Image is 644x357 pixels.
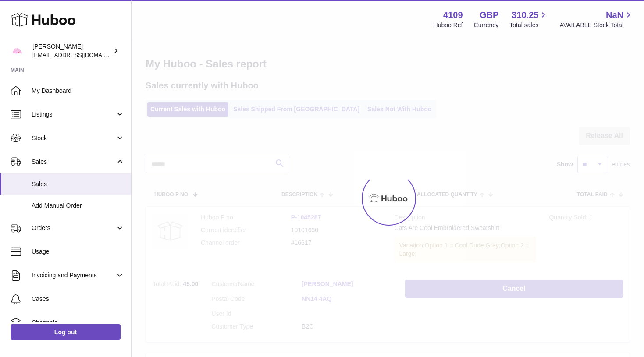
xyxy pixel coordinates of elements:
span: AVAILABLE Stock Total [559,21,633,29]
span: Usage [32,247,125,256]
span: Listings [32,110,115,119]
span: Cases [32,295,125,303]
strong: 4109 [443,9,463,21]
span: NaN [606,9,623,21]
a: NaN AVAILABLE Stock Total [559,9,633,29]
div: Huboo Ref [434,21,463,29]
span: Channels [32,318,125,327]
span: My Dashboard [32,87,125,95]
a: Log out [11,324,121,340]
span: 310.25 [512,9,538,21]
span: [EMAIL_ADDRESS][DOMAIN_NAME] [32,51,129,58]
img: hello@limpetstore.com [11,44,24,57]
a: 310.25 Total sales [509,9,548,29]
span: Sales [32,180,125,188]
strong: GBP [480,9,498,21]
div: Currency [474,21,499,29]
span: Orders [32,224,115,232]
span: Add Manual Order [32,201,125,210]
span: Invoicing and Payments [32,271,115,279]
span: Stock [32,134,115,142]
span: Sales [32,158,115,166]
div: [PERSON_NAME] [32,42,111,59]
span: Total sales [509,21,548,29]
